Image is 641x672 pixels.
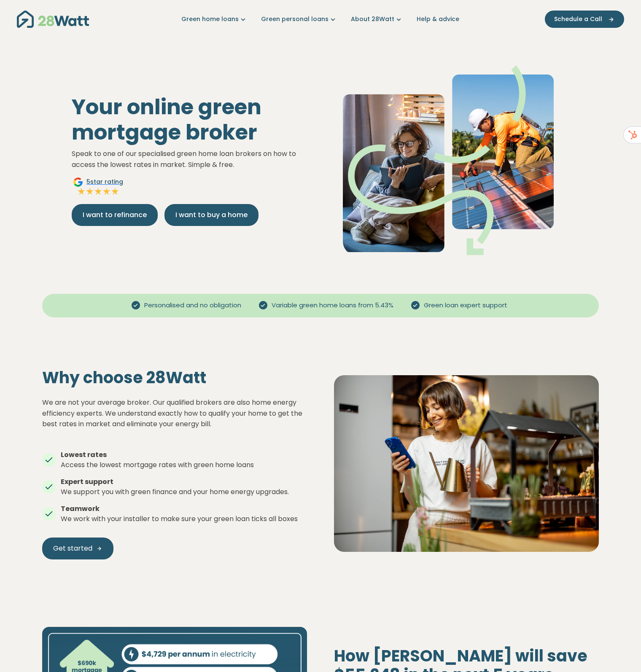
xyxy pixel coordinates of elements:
h1: Your online green mortgage broker [72,94,314,145]
span: Variable green home loans from 5.43% [268,301,397,310]
span: Green loan expert support [420,301,511,310]
span: 5 star rating [86,177,123,186]
a: Green personal loans [261,15,337,24]
span: Access the lowest mortgage rates with green home loans [61,460,254,470]
a: Green home loans [181,15,248,24]
img: Full star [86,187,94,196]
span: We work with your installer to make sure your green loan ticks all boxes [61,514,298,524]
img: Full star [94,187,102,196]
nav: Main navigation [17,8,624,30]
img: Full star [77,187,86,196]
img: 28Watt [17,11,89,28]
span: I want to buy a home [175,210,248,220]
span: We support you with green finance and your home energy upgrades. [61,487,289,497]
button: Schedule a Call [545,11,624,28]
img: Solar panel installation on a residential roof [334,375,599,552]
a: Get started [42,538,113,559]
p: We are not your average broker. Our qualified brokers are also home energy efficiency experts. We... [42,397,307,430]
span: Personalised and no obligation [141,301,245,310]
strong: Lowest rates [61,450,107,460]
span: I want to refinance [83,210,147,220]
img: Full star [111,187,119,196]
img: Google [73,177,83,187]
span: Schedule a Call [554,15,602,24]
a: Google5star ratingFull starFull starFull starFull starFull star [72,177,124,197]
strong: Expert support [61,477,113,487]
img: Full star [102,187,111,196]
button: I want to buy a home [164,204,259,226]
span: Get started [53,543,92,554]
a: Help & advice [417,15,459,24]
a: About 28Watt [351,15,403,24]
img: Green mortgage hero [343,65,554,255]
strong: Teamwork [61,504,100,513]
p: Speak to one of our specialised green home loan brokers on how to access the lowest rates in mark... [72,148,314,170]
button: I want to refinance [72,204,158,226]
h2: Why choose 28Watt [42,368,307,387]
